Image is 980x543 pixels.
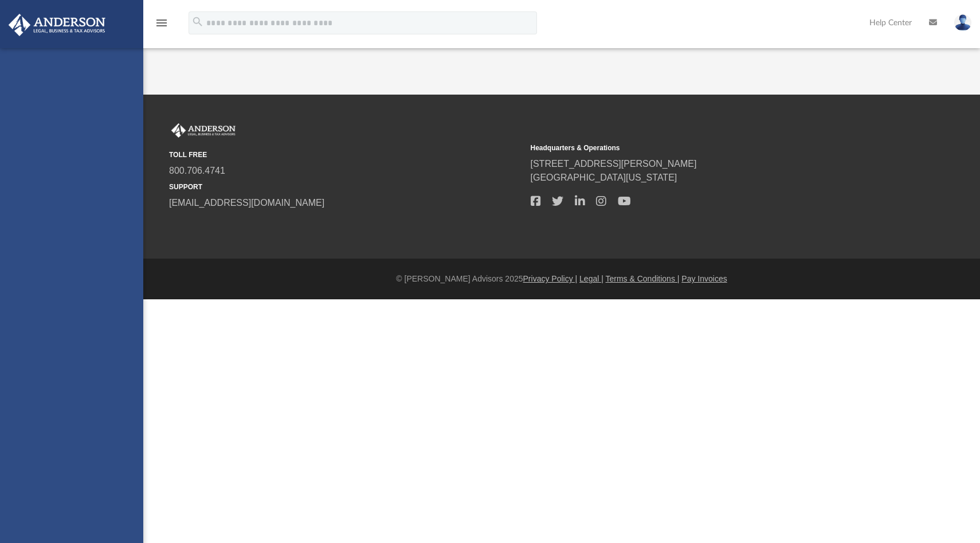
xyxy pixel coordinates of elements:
a: Terms & Conditions | [606,274,680,283]
small: SUPPORT [169,182,523,192]
i: search [191,15,204,28]
a: [EMAIL_ADDRESS][DOMAIN_NAME] [169,198,324,208]
small: TOLL FREE [169,150,523,160]
a: Legal | [579,274,603,283]
img: Anderson Advisors Platinum Portal [5,14,109,36]
a: Pay Invoices [681,274,727,283]
img: Anderson Advisors Platinum Portal [169,123,238,138]
a: menu [155,22,168,30]
a: [STREET_ADDRESS][PERSON_NAME] [531,159,697,169]
img: User Pic [954,14,971,31]
i: menu [155,16,168,30]
div: © [PERSON_NAME] Advisors 2025 [143,273,980,285]
a: [GEOGRAPHIC_DATA][US_STATE] [531,173,677,182]
a: Privacy Policy | [523,274,578,283]
small: Headquarters & Operations [531,143,884,153]
a: 800.706.4741 [169,166,225,175]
